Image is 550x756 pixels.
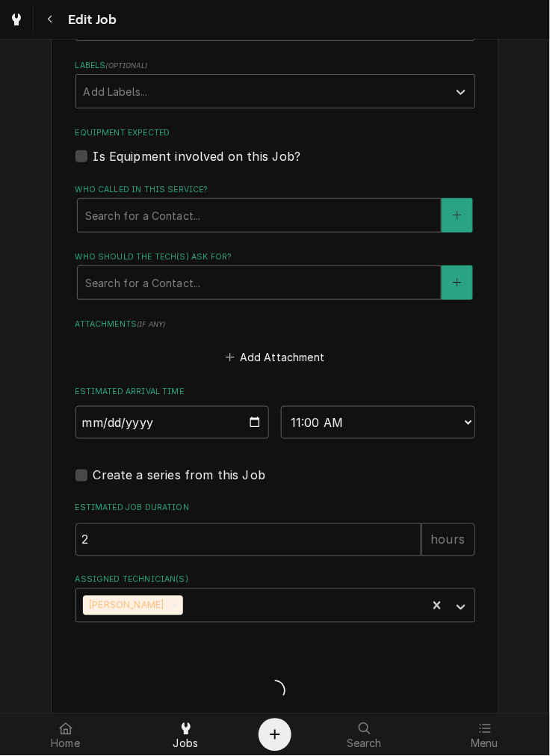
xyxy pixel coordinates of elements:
[93,467,266,485] label: Create a series from this Job
[75,675,475,707] span: Loading...
[223,346,327,367] button: Add Attachment
[83,596,167,615] div: [PERSON_NAME]
[51,738,80,750] span: Home
[75,386,475,398] label: Estimated Arrival Time
[137,320,165,328] span: ( if any )
[75,184,475,233] div: Who called in this service?
[6,717,125,753] a: Home
[453,277,462,288] svg: Create New Contact
[37,6,64,33] button: Navigate back
[93,147,301,165] label: Is Equipment involved on this Job?
[75,386,475,439] div: Estimated Arrival Time
[105,61,147,70] span: ( optional )
[75,503,475,556] div: Estimated Job Duration
[75,60,475,108] div: Labels
[75,319,475,331] label: Attachments
[75,251,475,263] label: Who should the tech(s) ask for?
[75,127,475,165] div: Equipment Expected
[75,319,475,368] div: Attachments
[305,717,424,753] a: Search
[75,127,475,139] label: Equipment Expected
[75,406,270,439] input: Date
[75,503,475,514] label: Estimated Job Duration
[442,198,473,233] button: Create New Contact
[471,738,498,750] span: Menu
[75,574,475,586] label: Assigned Technician(s)
[126,717,245,753] a: Jobs
[281,406,475,439] select: Time Select
[442,265,473,300] button: Create New Contact
[3,6,30,33] a: Go to Jobs
[167,596,183,615] div: Remove Damon Rinehart
[173,738,199,750] span: Jobs
[75,60,475,72] label: Labels
[421,523,475,556] div: hours
[75,184,475,196] label: Who called in this service?
[425,717,544,753] a: Menu
[259,719,291,752] button: Create Object
[453,210,462,221] svg: Create New Contact
[64,10,117,30] span: Edit Job
[75,251,475,300] div: Who should the tech(s) ask for?
[75,574,475,623] div: Assigned Technician(s)
[347,738,382,750] span: Search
